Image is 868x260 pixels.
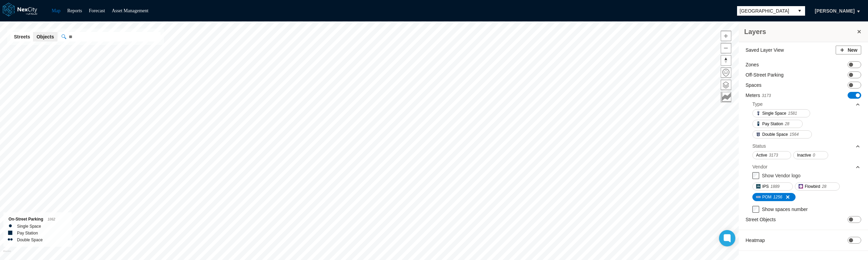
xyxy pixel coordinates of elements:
[788,110,797,117] span: 1581
[762,131,788,138] span: Double Space
[762,194,771,200] span: POM
[762,93,771,98] span: 3173
[112,8,149,13] a: Asset Management
[721,67,731,78] button: Home
[808,5,862,17] button: [PERSON_NAME]
[721,92,731,102] button: Key metrics
[721,43,731,53] button: Zoom out
[746,47,784,53] label: Saved Layer View
[752,162,861,172] div: Vendor
[794,6,805,16] button: select
[67,8,82,13] a: Reports
[17,230,38,237] label: Pay Station
[746,237,765,244] label: Heatmap
[721,31,731,41] button: Zoom in
[36,33,54,40] span: Objects
[785,120,789,127] span: 28
[752,101,763,108] div: Type
[89,8,105,13] a: Forecast
[813,152,815,159] span: 0
[746,82,762,88] label: Spaces
[756,152,767,159] span: Active
[11,32,33,42] button: Streets
[721,55,731,66] button: Reset bearing to north
[762,120,783,127] span: Pay Station
[762,173,801,178] label: Show Vendor logo
[752,99,861,109] div: Type
[797,152,811,159] span: Inactive
[762,110,786,117] span: Single Space
[795,182,840,191] button: Flowbird28
[770,183,780,190] span: 1889
[17,237,43,243] label: Double Space
[721,43,731,53] span: Zoom out
[848,47,857,53] span: New
[789,131,799,138] span: 1564
[793,151,828,159] button: Inactive0
[752,193,796,201] button: POM1256
[769,152,778,159] span: 3173
[17,223,41,230] label: Single Space
[746,216,776,223] label: Street Objects
[740,7,791,14] span: [GEOGRAPHIC_DATA]
[752,141,861,151] div: Status
[14,33,30,40] span: Streets
[746,92,771,99] label: Meters
[3,250,11,258] a: Mapbox homepage
[752,163,767,170] div: Vendor
[773,194,782,200] span: 1256
[746,61,759,68] label: Zones
[721,80,731,90] button: Layers management
[822,183,826,190] span: 28
[752,130,812,139] button: Double Space1564
[721,55,731,65] span: Reset bearing to north
[762,183,769,190] span: IPS
[9,216,67,223] div: On-Street Parking
[744,27,856,36] h3: Layers
[52,8,61,13] a: Map
[752,182,793,191] button: IPS1889
[752,109,810,117] button: Single Space1581
[815,7,855,14] span: [PERSON_NAME]
[836,46,861,54] button: New
[746,71,784,78] label: Off-Street Parking
[752,151,791,159] button: Active3173
[752,143,766,149] div: Status
[33,32,57,42] button: Objects
[752,120,803,128] button: Pay Station28
[48,217,55,221] span: 1062
[762,207,808,212] label: Show spaces number
[805,183,820,190] span: Flowbird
